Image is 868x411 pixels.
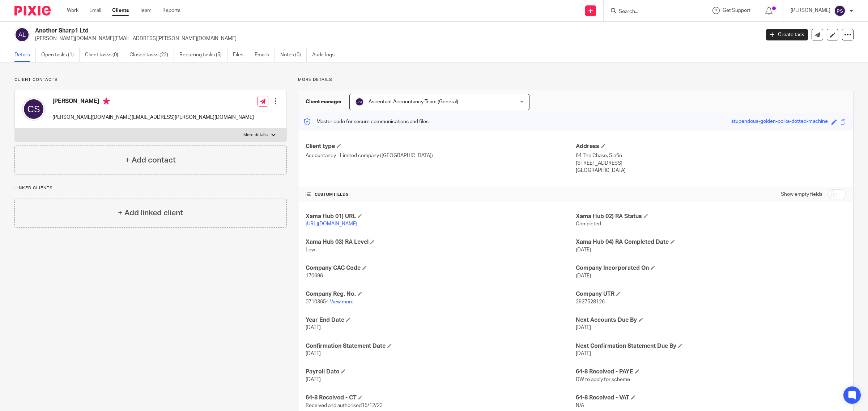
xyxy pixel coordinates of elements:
span: Received and authorised15/12/23 [306,403,383,408]
a: Emails [255,48,275,62]
h3: Client manager [306,98,342,105]
span: [DATE] [576,325,591,330]
div: stupendous-golden-polka-dotted-machine [731,118,828,126]
h4: [PERSON_NAME] [52,98,254,107]
a: Notes (0) [280,48,307,62]
p: Linked clients [14,185,287,191]
a: Details [14,48,36,62]
h4: + Add contact [125,155,176,166]
h4: Payroll Date [306,368,576,376]
a: Recurring tasks (5) [179,48,227,62]
p: [STREET_ADDRESS] [576,160,846,167]
h4: Xama Hub 02) RA Status [576,213,846,220]
img: svg%3E [22,98,45,121]
h4: Xama Hub 04) RA Completed Date [576,238,846,246]
span: [DATE] [576,247,591,252]
p: Accountancy - Limited company ([GEOGRAPHIC_DATA]) [306,152,576,159]
h4: + Add linked client [118,207,183,219]
p: 64 The Chase, Sinfin [576,152,846,159]
span: 170696 [306,273,323,278]
img: Pixie [14,6,51,16]
h2: Another Sharp1 Ltd [35,27,611,35]
h4: Year End Date [306,316,576,324]
span: [DATE] [306,325,321,330]
h4: Company UTR [576,290,846,298]
a: Work [67,7,78,14]
p: [PERSON_NAME][DOMAIN_NAME][EMAIL_ADDRESS][PERSON_NAME][DOMAIN_NAME] [35,35,755,42]
h4: Client type [306,143,576,150]
span: [DATE] [306,351,321,356]
p: More details [298,77,854,83]
p: Master code for secure communications and files [304,118,429,125]
h4: 64-8 Received - VAT [576,394,846,402]
a: Team [140,7,152,14]
a: Files [233,48,249,62]
span: Completed [576,221,601,226]
h4: CUSTOM FIELDS [306,192,576,198]
h4: 64-8 Received - PAYE [576,368,846,376]
h4: Next Accounts Due By [576,316,846,324]
p: [GEOGRAPHIC_DATA] [576,167,846,174]
p: Client contacts [14,77,287,83]
a: Clients [112,7,129,14]
h4: Company Incorporated On [576,264,846,272]
h4: Address [576,143,846,150]
img: svg%3E [14,27,30,42]
img: svg%3E [355,98,364,106]
i: Primary [103,98,110,105]
p: More details [243,132,268,138]
span: 2927528126 [576,299,605,304]
p: [PERSON_NAME] [791,7,830,14]
h4: Xama Hub 03) RA Level [306,238,576,246]
img: svg%3E [834,5,846,17]
span: [DATE] [306,377,321,382]
a: Email [89,7,101,14]
span: Low [306,247,315,252]
a: Open tasks (1) [41,48,80,62]
span: Ascentant Accountancy Team (General) [369,99,458,104]
label: Show empty fields [781,191,822,198]
span: [DATE] [576,273,591,278]
h4: Xama Hub 01) URL [306,213,576,220]
h4: 64-8 Received - CT [306,394,576,402]
a: Client tasks (0) [85,48,124,62]
a: Closed tasks (22) [129,48,174,62]
a: Create task [766,29,808,40]
a: Reports [162,7,180,14]
a: Audit logs [312,48,340,62]
span: Get Support [723,8,750,13]
input: Search [618,9,683,15]
h4: Next Confirmation Statement Due By [576,342,846,350]
span: [DATE] [576,351,591,356]
a: [URL][DOMAIN_NAME] [306,221,357,226]
p: [PERSON_NAME][DOMAIN_NAME][EMAIL_ADDRESS][PERSON_NAME][DOMAIN_NAME] [52,114,254,121]
h4: Company CAC Code [306,264,576,272]
span: N/A [576,403,584,408]
a: View more [330,299,354,304]
span: 07103654 [306,299,329,304]
span: DW to apply for scheme [576,377,630,382]
h4: Confirmation Statement Date [306,342,576,350]
h4: Company Reg. No. [306,290,576,298]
